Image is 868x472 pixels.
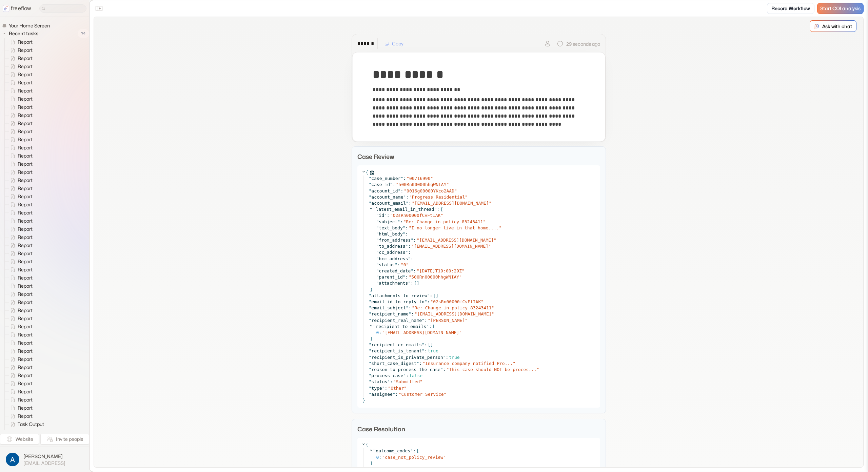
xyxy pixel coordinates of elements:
a: Report [5,103,35,111]
a: Report [5,46,35,54]
span: : [403,176,406,181]
span: subject [379,219,397,224]
span: " [499,225,502,230]
span: Report [16,348,35,354]
a: Report [5,323,35,331]
span: Report [16,388,35,395]
span: : [400,219,403,224]
a: Report [5,355,35,363]
a: Report [5,209,35,217]
span: " [403,231,406,237]
span: " [401,262,403,267]
span: " [483,219,486,224]
span: status [379,262,395,267]
a: Report [5,184,35,192]
a: Report [5,282,35,290]
span: Task Output [16,429,46,436]
span: Report [16,128,35,135]
span: 0 [403,262,406,267]
span: " [488,244,491,249]
a: Start COI analysis [817,3,864,14]
span: 500Rn00000hhgWNIAY [411,274,459,280]
span: [EMAIL_ADDRESS] [23,460,65,466]
span: " [409,225,411,230]
span: account_id [371,188,398,193]
span: " [369,176,372,181]
button: Copy [380,38,408,49]
span: 00716990 [409,176,431,181]
span: Your Home Screen [7,22,52,29]
span: : [419,361,422,366]
span: case_number [371,176,400,181]
a: Report [5,241,35,249]
span: " [369,188,372,193]
span: " [395,262,397,267]
a: Report [5,127,35,136]
span: " [417,268,419,273]
span: 02sRn00000fCvFtIAK [433,299,481,304]
span: " [422,342,425,347]
span: Report [16,364,35,371]
a: Report [5,136,35,144]
span: attachments_to_review [371,293,427,298]
a: Report [5,379,35,388]
span: [EMAIL_ADDRESS][DOMAIN_NAME] [417,311,491,316]
span: " [422,348,425,353]
span: " [447,182,449,187]
span: Report [16,315,35,322]
span: ] [370,336,373,341]
span: Report [16,120,35,127]
span: [ [432,324,435,330]
span: " [376,225,379,230]
a: Report [5,396,35,404]
span: " [406,244,408,249]
a: Report [5,152,35,160]
span: " [412,201,415,206]
span: " [408,256,411,261]
a: Report [5,388,35,396]
span: Report [16,79,35,86]
span: " [481,299,484,304]
button: [PERSON_NAME][EMAIL_ADDRESS] [4,451,85,468]
a: Report [5,290,35,298]
span: : [406,194,409,200]
span: : [413,238,416,243]
span: " [403,219,406,224]
span: parent_id [379,274,402,280]
span: " [427,293,430,298]
span: " [369,182,372,187]
span: " [422,361,425,366]
span: " [407,176,409,181]
span: Report [16,242,35,249]
span: : [425,318,427,323]
span: " [390,182,393,187]
p: freeflow [11,4,31,13]
span: Report [16,396,35,403]
span: Report [16,226,35,232]
span: Report [16,161,35,167]
span: " [369,194,372,200]
span: " [492,305,494,310]
a: Report [5,249,35,258]
span: Progress Residential [412,194,465,200]
span: " [397,219,400,224]
span: Task Output [16,421,46,428]
span: recipient_real_name [371,318,422,323]
span: : [406,274,408,280]
span: " [376,281,379,286]
span: [PERSON_NAME] [431,318,465,323]
span: Report [16,193,35,200]
span: Report [16,152,35,159]
span: Report [16,169,35,176]
span: Report [16,112,35,119]
span: Report [16,250,35,257]
span: true [449,355,459,360]
span: " [403,194,406,200]
span: Report [16,144,35,151]
span: " [417,238,419,243]
p: Ask with chat [822,23,852,30]
span: " [400,176,403,181]
span: I no longer live in that home.... [411,225,499,230]
a: Report [5,225,35,233]
span: 74 [78,29,89,38]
